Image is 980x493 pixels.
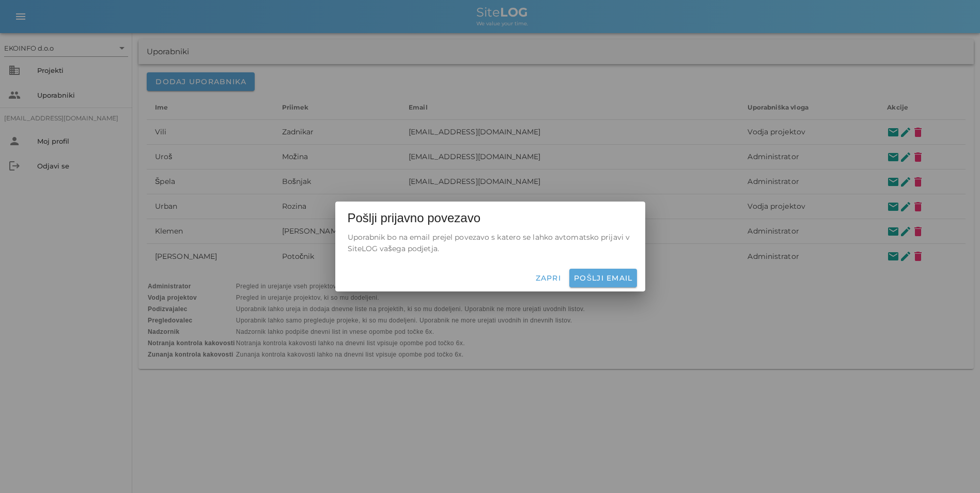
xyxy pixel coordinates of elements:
span: Pošlji prijavno povezavo [348,210,480,226]
div: Pripomoček za klepet [832,381,980,493]
iframe: Chat Widget [832,381,980,493]
span: Zapri [535,273,561,283]
span: Pošlji email [573,273,633,283]
button: Zapri [531,269,565,287]
button: Pošlji email [569,269,637,287]
div: Uporabnik bo na email prejel povezavo s katero se lahko avtomatsko prijavi v SiteLOG vašega podje... [335,232,645,265]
